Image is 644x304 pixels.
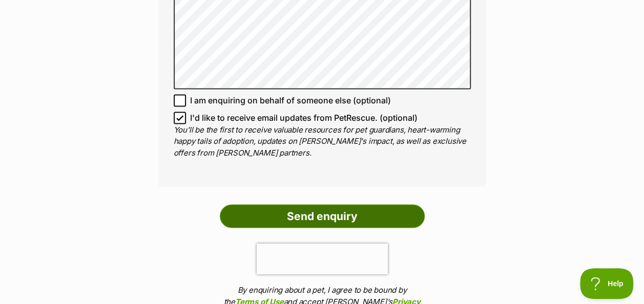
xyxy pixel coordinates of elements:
span: I am enquiring on behalf of someone else (optional) [190,94,391,106]
iframe: reCAPTCHA [257,243,388,274]
input: Send enquiry [220,204,425,228]
iframe: Help Scout Beacon - Open [580,268,634,299]
p: You'll be the first to receive valuable resources for pet guardians, heart-warming happy tails of... [174,124,471,159]
span: I'd like to receive email updates from PetRescue. (optional) [190,112,418,124]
